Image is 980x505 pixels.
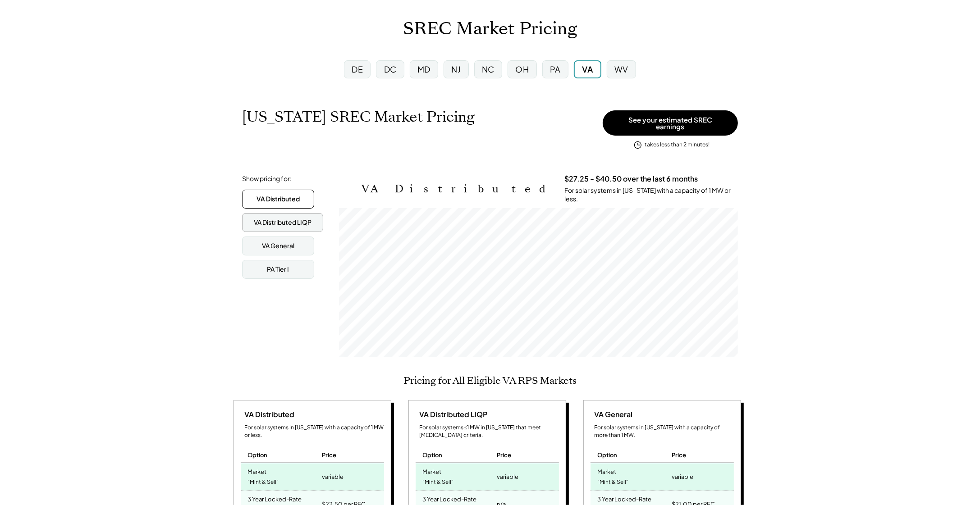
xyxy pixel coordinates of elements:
[417,64,430,75] div: MD
[672,451,686,459] div: Price
[242,108,475,126] h1: [US_STATE] SREC Market Pricing
[645,141,710,149] div: takes less than 2 minutes!
[244,424,384,439] div: For solar systems in [US_STATE] with a capacity of 1 MW or less.
[247,493,302,503] div: 3 Year Locked-Rate
[582,64,593,75] div: VA
[564,174,698,184] h3: $27.25 - $40.50 over the last 6 months
[241,409,294,419] div: VA Distributed
[594,424,734,439] div: For solar systems in [US_STATE] with a capacity of more than 1 MW.
[597,451,617,459] div: Option
[362,182,551,196] h2: VA Distributed
[267,265,289,274] div: PA Tier I
[515,64,529,75] div: OH
[262,241,294,250] div: VA General
[591,409,632,419] div: VA General
[403,18,577,40] h1: SREC Market Pricing
[672,470,693,483] div: variable
[352,64,363,75] div: DE
[256,195,300,204] div: VA Distributed
[322,470,343,483] div: variable
[597,493,651,503] div: 3 Year Locked-Rate
[384,64,397,75] div: DC
[497,470,518,483] div: variable
[247,451,267,459] div: Option
[597,476,628,488] div: "Mint & Sell"
[247,476,279,488] div: "Mint & Sell"
[422,476,453,488] div: "Mint & Sell"
[322,451,336,459] div: Price
[597,465,616,476] div: Market
[497,451,511,459] div: Price
[254,218,311,227] div: VA Distributed LIQP
[452,64,461,75] div: NJ
[482,64,495,75] div: NC
[242,174,292,183] div: Show pricing for:
[247,465,266,476] div: Market
[419,424,559,439] div: For solar systems ≤1 MW in [US_STATE] that meet [MEDICAL_DATA] criteria.
[416,409,487,419] div: VA Distributed LIQP
[403,375,577,387] h2: Pricing for All Eligible VA RPS Markets
[614,64,628,75] div: WV
[422,493,476,503] div: 3 Year Locked-Rate
[422,451,442,459] div: Option
[603,110,738,136] button: See your estimated SREC earnings
[550,64,561,75] div: PA
[422,465,441,476] div: Market
[564,186,738,204] div: For solar systems in [US_STATE] with a capacity of 1 MW or less.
